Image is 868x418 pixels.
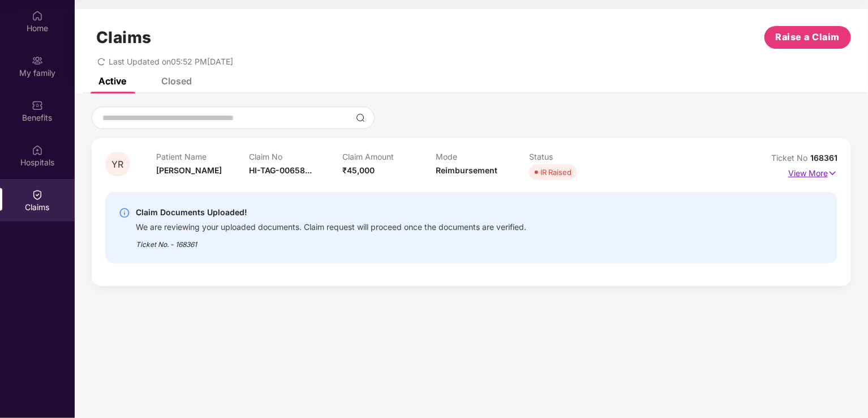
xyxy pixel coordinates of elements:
span: HI-TAG-00658... [250,165,312,175]
span: Last Updated on 05:52 PM[DATE] [109,57,233,66]
span: [PERSON_NAME] [156,165,222,175]
img: svg+xml;base64,PHN2ZyB4bWxucz0iaHR0cDovL3d3dy53My5vcmcvMjAwMC9zdmciIHdpZHRoPSIxNyIgaGVpZ2h0PSIxNy... [828,167,837,180]
p: Claim No [250,152,343,161]
span: Raise a Claim [776,30,840,44]
span: redo [97,57,105,66]
div: Ticket No. - 168361 [136,232,526,250]
div: Active [98,75,126,87]
span: ₹45,000 [342,165,375,175]
img: svg+xml;base64,PHN2ZyBpZD0iSG9tZSIgeG1sbnM9Imh0dHA6Ly93d3cudzMub3JnLzIwMDAvc3ZnIiB3aWR0aD0iMjAiIG... [32,10,43,22]
p: View More [788,164,837,180]
p: Mode [436,152,529,161]
span: Ticket No [771,153,810,163]
span: YR [112,160,124,169]
span: Reimbursement [436,165,497,175]
img: svg+xml;base64,PHN2ZyB3aWR0aD0iMjAiIGhlaWdodD0iMjAiIHZpZXdCb3g9IjAgMCAyMCAyMCIgZmlsbD0ibm9uZSIgeG... [32,55,43,66]
img: svg+xml;base64,PHN2ZyBpZD0iSW5mby0yMHgyMCIgeG1sbnM9Imh0dHA6Ly93d3cudzMub3JnLzIwMDAvc3ZnIiB3aWR0aD... [119,207,130,219]
img: svg+xml;base64,PHN2ZyBpZD0iQ2xhaW0iIHhtbG5zPSJodHRwOi8vd3d3LnczLm9yZy8yMDAwL3N2ZyIgd2lkdGg9IjIwIi... [32,189,43,201]
h1: Claims [96,28,152,47]
p: Status [529,152,622,161]
div: We are reviewing your uploaded documents. Claim request will proceed once the documents are verif... [136,219,526,232]
img: svg+xml;base64,PHN2ZyBpZD0iU2VhcmNoLTMyeDMyIiB4bWxucz0iaHR0cDovL3d3dy53My5vcmcvMjAwMC9zdmciIHdpZH... [356,113,365,122]
img: svg+xml;base64,PHN2ZyBpZD0iSG9zcGl0YWxzIiB4bWxucz0iaHR0cDovL3d3dy53My5vcmcvMjAwMC9zdmciIHdpZHRoPS... [32,144,43,156]
span: 168361 [810,153,837,163]
p: Claim Amount [342,152,436,161]
img: svg+xml;base64,PHN2ZyBpZD0iQmVuZWZpdHMiIHhtbG5zPSJodHRwOi8vd3d3LnczLm9yZy8yMDAwL3N2ZyIgd2lkdGg9Ij... [32,100,43,111]
p: Patient Name [156,152,250,161]
div: IR Raised [540,167,571,178]
div: Closed [161,75,192,87]
div: Claim Documents Uploaded! [136,206,526,219]
button: Raise a Claim [764,26,851,49]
